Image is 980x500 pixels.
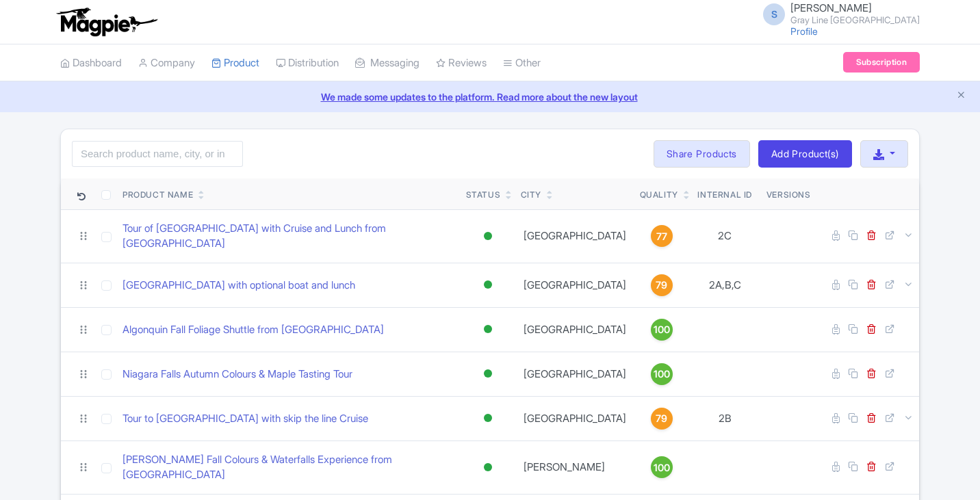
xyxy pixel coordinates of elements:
[640,274,684,296] a: 79
[122,278,355,293] a: [GEOGRAPHIC_DATA] with optional boat and lunch
[515,209,634,263] td: [GEOGRAPHIC_DATA]
[790,16,920,25] small: Gray Line [GEOGRAPHIC_DATA]
[122,452,455,483] a: [PERSON_NAME] Fall Colours & Waterfalls Experience from [GEOGRAPHIC_DATA]
[640,225,684,247] a: 77
[689,179,761,210] th: Internal ID
[122,221,455,252] a: Tour of [GEOGRAPHIC_DATA] with Cruise and Lunch from [GEOGRAPHIC_DATA]
[515,352,634,396] td: [GEOGRAPHIC_DATA]
[656,229,667,244] span: 77
[521,189,541,201] div: City
[276,44,339,82] a: Distribution
[481,364,495,384] div: Active
[503,44,541,82] a: Other
[8,90,972,104] a: We made some updates to the platform. Read more about the new layout
[689,396,761,440] td: 2B
[763,3,785,25] span: S
[755,3,920,25] a: S [PERSON_NAME] Gray Line [GEOGRAPHIC_DATA]
[654,367,670,382] span: 100
[466,189,501,201] div: Status
[654,322,670,337] span: 100
[481,408,495,428] div: Active
[122,322,384,338] a: Algonquin Fall Foliage Shuttle from [GEOGRAPHIC_DATA]
[654,460,670,475] span: 100
[355,44,420,82] a: Messaging
[790,1,872,14] span: [PERSON_NAME]
[640,408,684,430] a: 79
[761,179,816,210] th: Versions
[481,226,495,246] div: Active
[122,411,368,427] a: Tour to [GEOGRAPHIC_DATA] with skip the line Cruise
[656,278,667,293] span: 79
[138,44,195,82] a: Company
[640,319,684,341] a: 100
[640,363,684,385] a: 100
[60,44,122,82] a: Dashboard
[654,140,750,168] a: Share Products
[689,263,761,307] td: 2A,B,C
[640,456,684,478] a: 100
[656,411,667,426] span: 79
[515,440,634,494] td: [PERSON_NAME]
[515,396,634,440] td: [GEOGRAPHIC_DATA]
[689,209,761,263] td: 2C
[481,458,495,477] div: Active
[436,44,487,82] a: Reviews
[72,141,243,167] input: Search product name, city, or interal id
[53,7,159,37] img: logo-ab69f6fb50320c5b225c76a69d11143b.png
[515,307,634,352] td: [GEOGRAPHIC_DATA]
[843,52,920,73] a: Subscription
[956,88,966,104] button: Close announcement
[640,189,678,201] div: Quality
[481,319,495,339] div: Active
[122,367,352,382] a: Niagara Falls Autumn Colours & Maple Tasting Tour
[515,263,634,307] td: [GEOGRAPHIC_DATA]
[122,189,193,201] div: Product Name
[758,140,852,168] a: Add Product(s)
[211,44,259,82] a: Product
[790,25,818,37] a: Profile
[481,275,495,295] div: Active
